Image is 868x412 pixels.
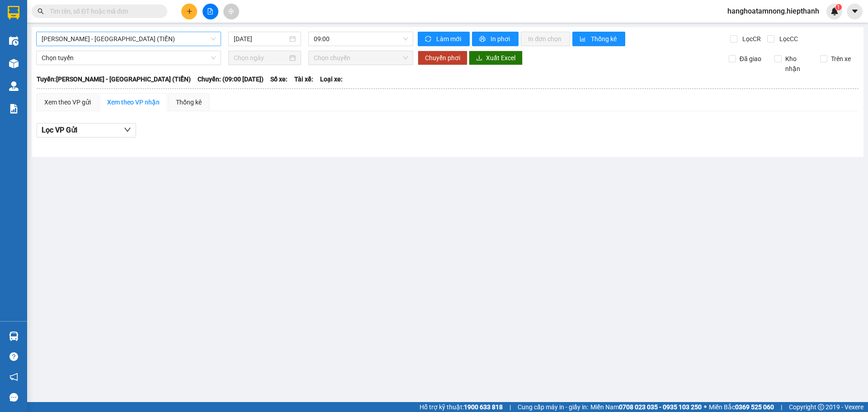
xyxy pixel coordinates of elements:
strong: 0369 525 060 [735,403,774,411]
span: question-circle [9,352,18,361]
span: hanghoatamnong.hiepthanh [720,5,826,17]
span: Hỗ trợ kỹ thuật: [420,402,503,412]
button: Chuyển phơi [418,51,467,65]
span: Số xe: [270,74,288,84]
b: Tuyến: [PERSON_NAME] - [GEOGRAPHIC_DATA] (TIỀN) [37,76,191,83]
span: Lọc CC [776,34,799,44]
span: bar-chart [580,36,587,43]
span: Chọn chuyến [314,51,408,65]
span: message [9,393,18,402]
button: In đơn chọn [521,32,570,46]
span: search [38,8,44,14]
img: solution-icon [9,104,19,114]
div: Xem theo VP nhận [107,97,160,107]
span: notification [9,373,18,381]
img: icon-new-feature [830,7,839,15]
input: Chọn ngày [234,53,288,63]
span: 1 [837,4,840,10]
span: Lọc CR [739,34,762,44]
button: file-add [203,4,218,19]
button: downloadXuất Excel [469,51,523,65]
input: Tìm tên, số ĐT hoặc mã đơn [50,6,156,16]
img: warehouse-icon [9,36,19,46]
span: | [781,402,782,412]
span: aim [228,8,234,14]
button: plus [181,4,197,19]
div: Thống kê [176,97,202,107]
span: Miền Bắc [709,402,774,412]
img: warehouse-icon [9,59,19,68]
span: Cung cấp máy in - giấy in: [518,402,588,412]
button: aim [223,4,239,19]
span: plus [186,8,193,14]
img: warehouse-icon [9,331,19,341]
div: Xem theo VP gửi [44,97,91,107]
span: Chuyến: (09:00 [DATE]) [198,74,264,84]
span: sync [425,36,433,43]
span: Hồ Chí Minh - Tân Châu (TIỀN) [42,32,216,46]
button: syncLàm mới [418,32,470,46]
strong: 1900 633 818 [464,403,503,411]
span: printer [479,36,487,43]
span: Chọn tuyến [42,51,216,65]
span: Làm mới [436,34,462,44]
strong: 0708 023 035 - 0935 103 250 [619,403,702,411]
span: Đã giao [736,54,765,64]
span: file-add [207,8,213,14]
span: down [124,126,131,133]
img: warehouse-icon [9,81,19,91]
button: bar-chartThống kê [572,32,625,46]
span: ⚪️ [704,405,707,409]
span: Thống kê [591,34,618,44]
button: caret-down [847,4,863,19]
sup: 1 [835,4,842,10]
span: Lọc VP Gửi [42,124,77,136]
button: printerIn phơi [472,32,519,46]
span: Trên xe [827,54,854,64]
img: logo-vxr [8,6,19,19]
input: 11/09/2025 [234,34,288,44]
span: Tài xế: [294,74,313,84]
button: Lọc VP Gửi [37,123,136,137]
span: Miền Nam [590,402,702,412]
span: | [509,402,511,412]
span: Loại xe: [320,74,343,84]
span: 09:00 [314,32,408,46]
span: In phơi [491,34,511,44]
span: copyright [818,404,824,410]
span: caret-down [851,7,859,15]
span: Kho nhận [782,54,813,74]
